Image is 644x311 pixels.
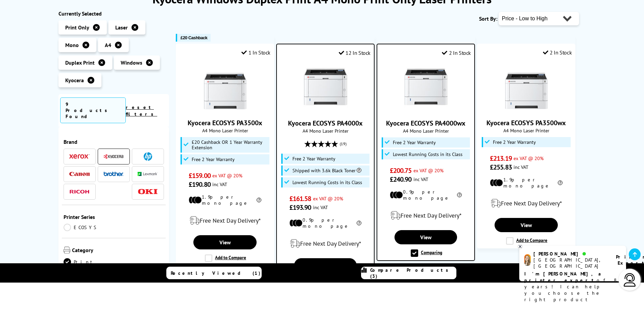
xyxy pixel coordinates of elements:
a: reset filters [126,104,157,117]
span: Kyocera [65,77,84,84]
span: ex VAT @ 20% [313,195,343,202]
div: [GEOGRAPHIC_DATA], [GEOGRAPHIC_DATA] [533,257,607,269]
div: 2 In Stock [442,49,471,56]
a: Kyocera ECOSYS PA3500x [200,106,251,113]
a: Kyocera ECOSYS PA3500wx [501,106,552,113]
a: Kyocera ECOSYS PA4000wx [386,119,466,128]
img: Kyocera ECOSYS PA4000x [300,61,351,112]
img: user-headset-light.svg [623,273,637,287]
span: ex VAT @ 20% [212,172,242,179]
b: I'm [PERSON_NAME], a printer expert [524,271,603,283]
a: Xerox [69,152,90,161]
li: 1.9p per mono page [189,194,261,206]
img: Kyocera ECOSYS PA3500x [200,61,251,112]
div: modal_delivery [381,206,471,225]
span: Free 2 Year Warranty [493,139,536,145]
label: Comparing [411,249,442,257]
span: (19) [340,137,347,150]
a: Kyocera ECOSYS PA3500x [188,118,262,127]
a: Kyocera [103,152,124,161]
a: Kyocera ECOSYS PA4000wx [401,107,451,113]
span: ex VAT @ 20% [413,167,444,174]
img: OKI [138,189,158,195]
span: Duplex Print [65,59,95,66]
a: Compare Products (3) [361,267,456,279]
div: 12 In Stock [339,49,371,56]
span: A4 Mono Laser Printer [381,128,471,134]
a: Canon [69,170,90,178]
img: Xerox [69,154,90,159]
img: Category [64,247,70,253]
a: Brother [103,170,124,178]
button: £20 Cashback [176,34,211,42]
a: OKI [138,187,158,196]
div: modal_delivery [280,234,371,253]
span: A4 Mono Laser Printer [481,127,572,134]
span: Print Only [65,24,89,31]
span: Shipped with 3.6k Black Toner [292,168,361,173]
span: inc VAT [514,164,528,170]
li: 0.9p per mono page [289,217,362,229]
span: Brand [64,138,164,145]
div: 2 In Stock [543,49,572,56]
span: Lowest Running Costs in its Class [393,152,462,157]
span: Category [72,247,164,255]
span: Free 2 Year Warranty [292,156,335,161]
a: View [193,235,256,249]
a: ECOSYS [64,224,114,231]
img: amy-livechat.png [524,254,531,266]
div: modal_delivery [180,211,270,230]
li: 1.9p per mono page [490,177,563,189]
img: Kyocera ECOSYS PA4000wx [401,61,451,112]
img: HP [144,152,152,161]
span: £190.80 [189,180,211,189]
span: £240.90 [390,175,412,184]
span: inc VAT [313,204,328,210]
span: Recently Viewed (1) [171,270,261,276]
div: 1 In Stock [241,49,270,56]
span: Sort By: [479,15,497,22]
li: 0.9p per mono page [390,189,462,201]
a: Print Only [64,258,114,273]
span: £213.19 [490,154,512,163]
span: Laser [115,24,128,31]
span: A4 [105,42,111,48]
span: £159.00 [189,171,211,180]
span: ex VAT @ 20% [514,155,544,161]
a: HP [138,152,158,161]
a: Ricoh [69,187,90,196]
span: £193.90 [289,203,311,212]
span: Printer Series [64,214,164,220]
img: Lexmark [138,172,158,176]
label: Add to Compare [205,254,246,262]
span: £161.58 [289,194,311,203]
span: Mono [65,42,79,48]
a: Kyocera ECOSYS PA4000x [300,107,351,113]
img: Canon [69,172,90,176]
a: Kyocera ECOSYS PA4000x [288,119,363,128]
img: Kyocera [103,154,124,159]
span: £255.83 [490,163,512,172]
img: Kyocera ECOSYS PA3500wx [501,61,552,112]
a: Lexmark [138,170,158,178]
img: Brother [103,172,124,176]
span: £200.75 [390,166,412,175]
div: Currently Selected [58,10,169,17]
span: £20 Cashback [181,35,207,40]
a: View [395,230,457,244]
span: Free 2 Year Warranty [393,140,436,145]
span: A4 Mono Laser Printer [280,128,371,134]
a: View [294,258,357,272]
span: Free 2 Year Warranty [192,157,235,162]
span: 9 Products Found [60,97,126,123]
a: View [495,218,557,232]
p: of 8 years! I can help you choose the right product [524,271,621,303]
a: Kyocera ECOSYS PA3500wx [486,118,566,127]
img: Ricoh [69,190,90,194]
span: inc VAT [212,181,227,187]
span: Compare Products (3) [370,267,456,279]
span: inc VAT [413,176,428,182]
span: A4 Mono Laser Printer [180,127,270,134]
span: £20 Cashback OR 1 Year Warranty Extension [192,139,268,150]
span: Windows [121,59,142,66]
